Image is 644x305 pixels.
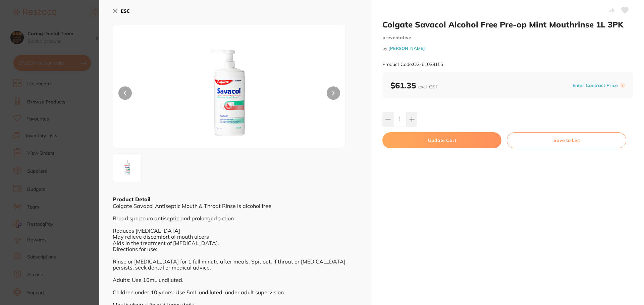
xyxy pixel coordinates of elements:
a: [PERSON_NAME] [388,46,425,51]
small: by [382,46,633,51]
button: ESC [113,5,130,17]
h2: Colgate Savacol Alcohol Free Pre-op Mint Mouthrinse 1L 3PK [382,19,633,29]
img: bnQtcG5n [160,42,299,148]
button: Update Cart [382,132,501,148]
small: Product Code: CG-61038155 [382,62,443,67]
small: preventative [382,35,633,41]
button: Enter Contract Price [571,82,620,89]
label: i [620,83,625,88]
button: Save to List [507,132,626,148]
img: bnQtcG5n [115,156,139,180]
span: excl. GST [418,84,438,90]
b: ESC [121,8,130,14]
b: $61.35 [390,80,438,90]
b: Product Detail [113,196,150,203]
